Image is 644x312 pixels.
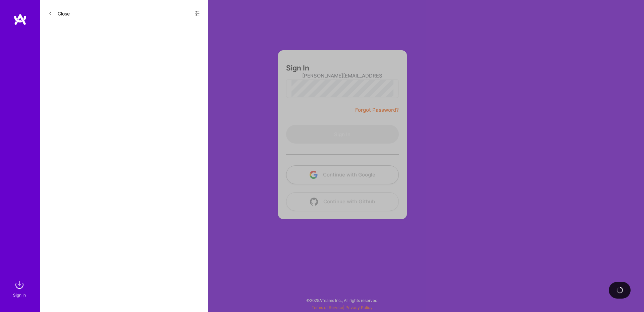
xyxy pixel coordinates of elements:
button: Close [48,8,70,19]
img: loading [616,287,623,294]
a: sign inSign In [14,278,26,299]
div: Sign In [13,292,26,299]
img: logo [13,13,27,25]
img: sign in [13,278,26,292]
